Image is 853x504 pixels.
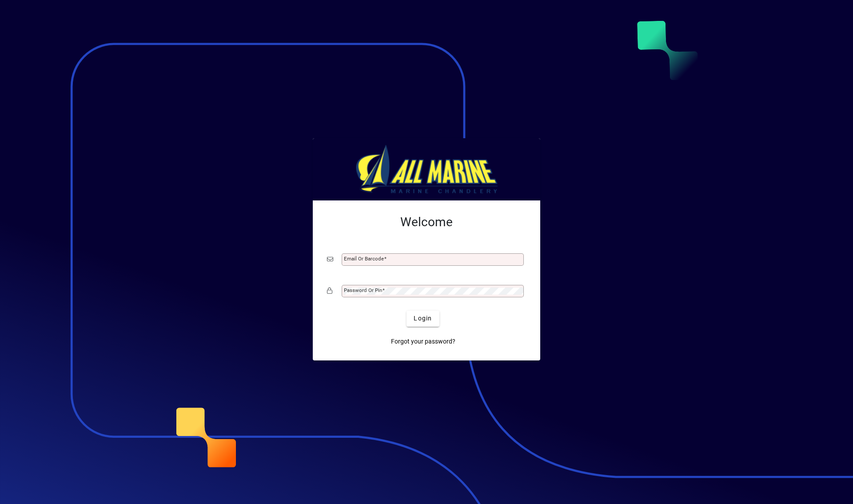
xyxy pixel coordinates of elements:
[327,215,526,230] h2: Welcome
[344,256,384,262] mat-label: Email or Barcode
[407,311,439,327] button: Login
[387,334,459,350] a: Forgot your password?
[344,287,382,293] mat-label: Password or Pin
[391,337,455,346] span: Forgot your password?
[414,314,432,323] span: Login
